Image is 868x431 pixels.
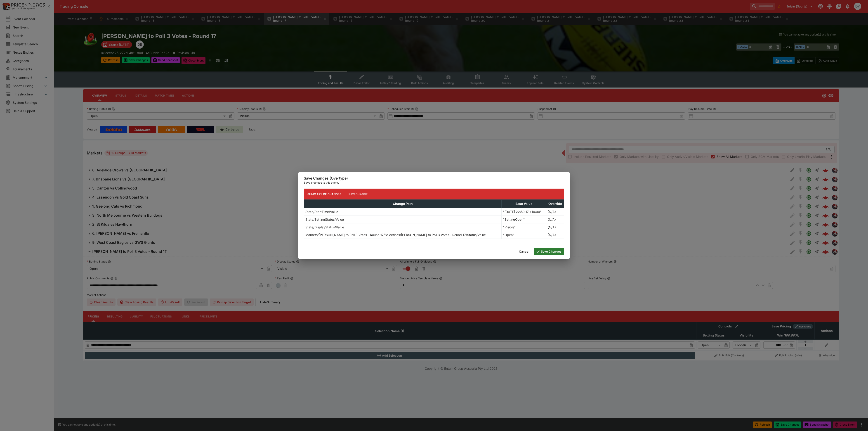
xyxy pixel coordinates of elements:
p: State/BettingStatus/Value [305,217,344,222]
p: State/StartTime/Value [305,209,338,214]
p: State/DisplayStatus/Value [305,225,344,230]
p: Markets/[PERSON_NAME] to Poll 3 Votes - Round 17/Selections/[PERSON_NAME] to Poll 3 Votes - Round... [305,232,486,237]
th: Override [546,200,564,208]
td: (N/A) [546,223,564,231]
td: "BettingOpen" [502,216,546,223]
td: (N/A) [546,231,564,239]
button: Save Changes [534,248,564,255]
p: Save changes to this event. [304,180,564,185]
th: Change Path [304,200,502,208]
button: Summary of Changes [304,189,345,199]
td: "Visible" [502,223,546,231]
td: "[DATE] 22:59:17 +10:00" [502,208,546,216]
button: Cancel [516,248,532,255]
td: (N/A) [546,208,564,216]
td: "Open" [502,231,546,239]
button: Raw Change [345,189,371,199]
th: Base Value [502,200,546,208]
h6: Save Changes (Overtype) [304,176,564,181]
td: (N/A) [546,216,564,223]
